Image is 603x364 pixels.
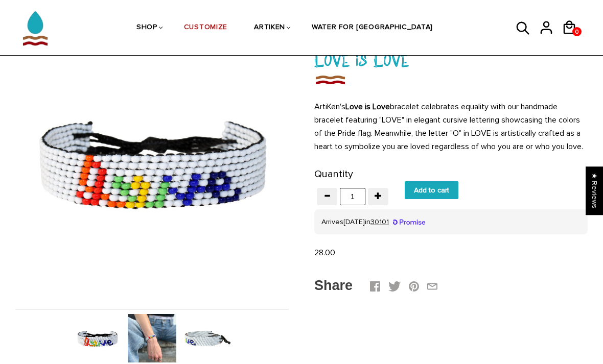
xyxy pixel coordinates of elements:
a: WATER FOR [GEOGRAPHIC_DATA] [312,1,433,55]
img: Love is Love [314,72,346,87]
img: Love is Love [15,26,289,299]
span: 28.00 [314,248,335,258]
label: Quantity [314,166,353,183]
img: Love is Love [182,314,231,362]
div: Click to open Judge.me floating reviews tab [586,166,603,215]
img: Love is Love [128,314,176,362]
strong: Love is Love [345,102,390,112]
img: Love is Love [73,314,122,362]
a: SHOP [136,1,157,55]
h1: Love is Love [314,46,588,73]
span: 0 [572,26,582,38]
a: ARTIKEN [254,1,285,55]
a: CUSTOMIZE [184,1,227,55]
a: 0 [572,27,582,36]
span: Share [314,278,353,293]
input: Add to cart [405,181,458,199]
p: ArtiKen's bracelet celebrates equality with our handmade bracelet featuring "LOVE" in elegant cur... [314,100,588,153]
